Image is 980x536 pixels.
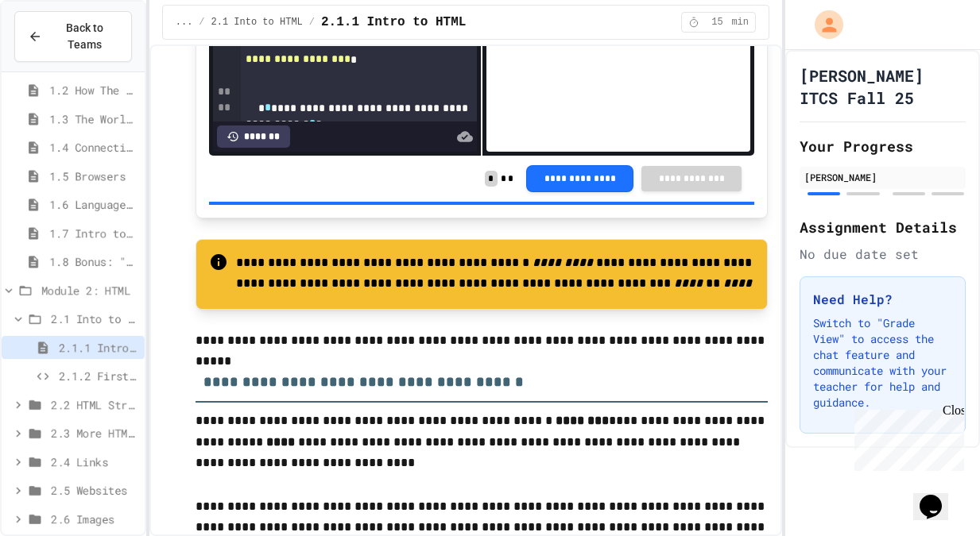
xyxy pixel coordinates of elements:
div: Chat with us now!Close [6,6,110,101]
span: 2.1.2 First Webpage [59,368,138,384]
span: Module 2: HTML [41,282,138,299]
span: 2.2 HTML Structure [51,396,138,413]
span: 2.1.1 Intro to HTML [59,339,138,356]
span: / [199,16,204,29]
span: 1.5 Browsers [49,168,138,184]
span: 1.2 How The Internet Works [49,82,138,98]
span: 2.1 Into to HTML [51,310,138,327]
h1: [PERSON_NAME] ITCS Fall 25 [800,64,966,109]
p: Switch to "Grade View" to access the chat feature and communicate with your teacher for help and ... [813,315,952,411]
span: 1.3 The World Wide Web [49,110,138,127]
span: 1.7 Intro to the Web Review [49,225,138,241]
div: No due date set [800,245,966,264]
span: min [731,16,749,29]
span: ... [176,16,193,29]
span: 1.8 Bonus: "Hacking" The Web [49,253,138,270]
span: 1.6 Languages of the Web [49,196,138,213]
iframe: chat widget [848,403,964,471]
span: 2.4 Links [51,453,138,470]
span: 2.5 Websites [51,482,138,499]
div: My Account [798,6,847,43]
span: 15 [704,16,730,29]
span: 2.1 Into to HTML [211,16,303,29]
h2: Assignment Details [800,216,966,238]
span: 2.1.1 Intro to HTML [321,13,466,32]
span: 2.6 Images [51,511,138,527]
span: Back to Teams [52,20,118,53]
span: / [309,16,315,29]
span: 2.3 More HTML tags [51,425,138,442]
iframe: chat widget [913,472,964,520]
h3: Need Help? [813,290,952,309]
div: [PERSON_NAME] [804,170,961,184]
span: 1.4 Connecting to a Website [49,139,138,156]
h2: Your Progress [800,135,966,157]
